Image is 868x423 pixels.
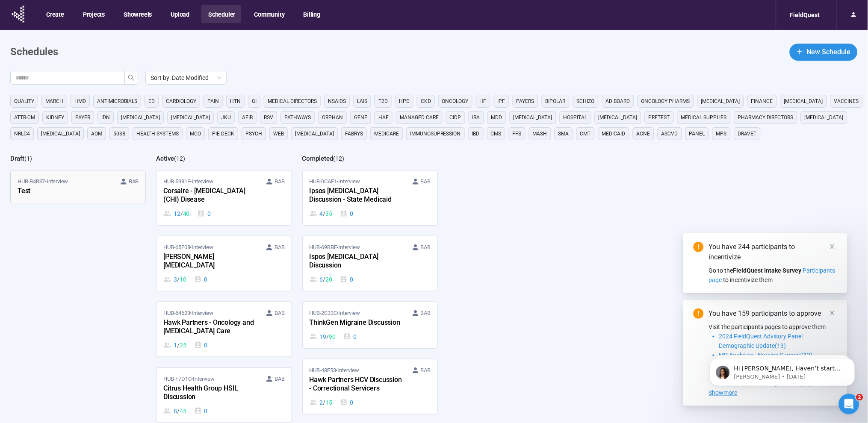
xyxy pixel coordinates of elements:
span: CMS [491,129,502,138]
span: 20 [325,275,332,284]
span: medicaid [602,129,626,138]
button: Showreels [117,5,158,23]
div: 0 [194,275,208,284]
span: HUB-64623 • Interview [163,309,213,317]
span: HUB-F7D1C • Interview [163,375,214,383]
span: / [180,209,183,218]
div: FieldQuest [785,7,825,23]
span: IPF [498,97,505,106]
div: 12 [163,209,189,218]
span: exclamation-circle [694,242,704,252]
span: [MEDICAL_DATA] [599,113,638,122]
h2: Completed [302,155,334,162]
span: MCO [190,129,201,138]
span: MPS [716,129,727,138]
button: search [124,71,138,85]
span: HUB-0CAE1 • Interview [310,177,360,186]
span: medical directors [268,97,317,106]
span: close [830,244,836,250]
div: 3 [163,275,186,284]
p: Visit the participants pages to approve them [709,322,837,332]
a: HUB-0CAE1•Interview BABIpsos [MEDICAL_DATA] Discussion - State Medicaid4 / 350 [303,170,437,225]
div: You have 244 participants to incentivize [709,242,837,262]
span: QUALITY [14,97,34,106]
div: 0 [340,209,354,218]
span: HMD [74,97,86,106]
span: PIE Deck [212,129,234,138]
span: BAB [421,309,431,317]
h2: Active [156,155,174,162]
span: Health Systems [136,129,179,138]
span: / [323,209,325,218]
span: AFIB [242,113,253,122]
span: ED [148,97,155,106]
span: PAIN [207,97,219,106]
div: Corsaire - [MEDICAL_DATA] (CHI) Disease [163,186,257,206]
span: IRA [472,113,480,122]
span: HOSpital [564,113,588,122]
div: Go to the to incentivize them [709,266,837,285]
span: BAB [129,177,139,186]
span: kidney [46,113,64,122]
span: ( 1 ) [24,155,32,162]
span: 25 [180,341,186,350]
span: CIDP [450,113,461,122]
span: FFS [513,129,522,138]
span: Oncology [442,97,469,106]
a: HUB-B4B37•Interview BABTest [11,170,145,204]
span: [MEDICAL_DATA] [514,113,552,122]
a: HUB-F7D1C•Interview BABCitrus Health Group HSIL Discussion8 / 450 [156,368,291,423]
span: hae [378,113,389,122]
a: HUB-2C33C•Interview BABThinkGen Migraine Discussion19 / 900 [303,302,437,348]
span: CKD [421,97,431,106]
span: March [45,97,63,106]
div: 0 [340,398,354,407]
span: Payer [75,113,90,122]
h1: Schedules [10,44,58,60]
span: HUB-5981E • Interview [163,177,213,186]
button: Upload [164,5,195,23]
div: 0 [343,332,357,341]
span: ASCVD [661,129,678,138]
div: Citrus Health Group HSIL Discussion [163,383,257,403]
span: BAB [421,177,431,186]
span: Oncology Pharms [641,97,690,106]
span: JKU [221,113,231,122]
div: Ipsos [MEDICAL_DATA] Discussion - State Medicaid [310,186,404,206]
span: Payers [517,97,534,106]
span: [MEDICAL_DATA] [805,113,844,122]
span: RSV [264,113,273,122]
div: Hawk Partners HCV Discussion - Correctional Servicers [310,375,404,394]
span: HF [480,97,487,106]
span: HPD [399,97,410,106]
span: BAB [421,366,431,375]
div: 8 [163,406,186,416]
span: ATTR-CM [14,113,35,122]
span: Bipolar [546,97,566,106]
span: search [128,74,135,81]
div: 0 [197,209,211,218]
a: HUB-5981E•Interview BABCorsaire - [MEDICAL_DATA] (CHI) Disease12 / 400 [156,170,291,225]
span: 90 [329,332,336,341]
div: 2 [310,398,332,407]
span: SMA [558,129,569,138]
span: Cardiology [166,97,196,106]
a: HUB-65F08•Interview BAB[PERSON_NAME][MEDICAL_DATA]3 / 100 [156,236,291,291]
div: 0 [194,406,208,416]
span: ( 12 ) [334,155,345,162]
span: 15 [325,398,332,407]
button: Projects [76,5,111,23]
span: NSAIDS [328,97,346,106]
div: Hawk Partners - Oncology and [MEDICAL_DATA] Care [163,317,257,337]
span: / [177,275,180,284]
span: / [323,275,325,284]
span: ( 12 ) [174,155,185,162]
span: HUB-48F53 • Interview [310,366,359,375]
span: vaccines [834,97,859,106]
span: orphan [322,113,343,122]
span: / [323,398,325,407]
span: 45 [180,406,186,416]
span: 2 [856,394,863,401]
span: [MEDICAL_DATA] [41,129,80,138]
